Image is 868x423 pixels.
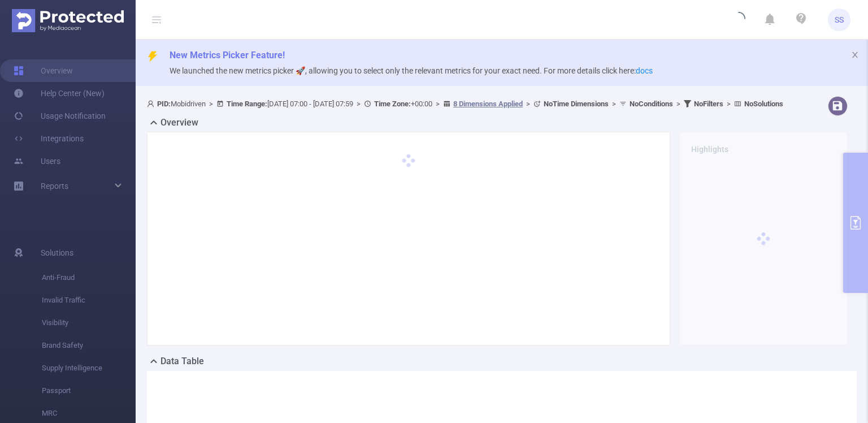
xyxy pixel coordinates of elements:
[157,100,171,108] b: PID:
[630,100,673,108] b: No Conditions
[732,12,745,28] i: icon: loading
[723,100,734,108] span: >
[206,100,216,108] span: >
[160,116,198,130] h2: Overview
[673,100,684,108] span: >
[14,59,73,82] a: Overview
[432,100,443,108] span: >
[42,289,136,312] span: Invalid Traffic
[42,334,136,357] span: Brand Safety
[694,100,723,108] b: No Filters
[12,9,124,32] img: Protected Media
[41,175,68,197] a: Reports
[147,100,157,107] i: icon: user
[374,100,411,108] b: Time Zone:
[42,312,136,334] span: Visibility
[14,105,106,127] a: Usage Notification
[851,49,859,61] button: icon: close
[41,241,73,264] span: Solutions
[523,100,533,108] span: >
[353,100,364,108] span: >
[42,357,136,379] span: Supply Intelligence
[42,379,136,402] span: Passport
[147,100,783,108] span: Mobidriven [DATE] 07:00 - [DATE] 07:59 +00:00
[41,182,68,191] span: Reports
[14,150,60,172] a: Users
[160,355,204,368] h2: Data Table
[147,51,158,62] i: icon: thunderbolt
[544,100,609,108] b: No Time Dimensions
[835,8,844,31] span: SS
[744,100,783,108] b: No Solutions
[170,50,285,61] span: New Metrics Picker Feature!
[170,66,653,75] span: We launched the new metrics picker 🚀, allowing you to select only the relevant metrics for your e...
[453,100,523,108] u: 8 Dimensions Applied
[42,266,136,289] span: Anti-Fraud
[636,66,653,75] a: docs
[14,127,84,150] a: Integrations
[609,100,619,108] span: >
[14,82,105,105] a: Help Center (New)
[227,100,267,108] b: Time Range:
[851,51,859,59] i: icon: close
